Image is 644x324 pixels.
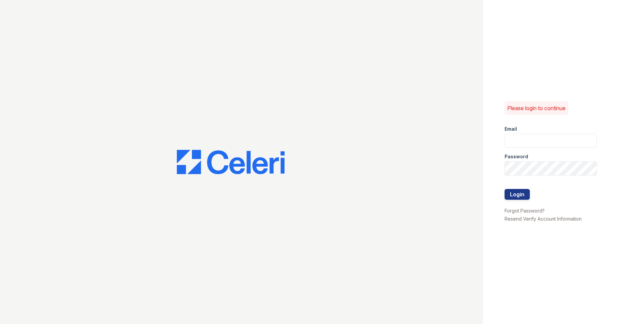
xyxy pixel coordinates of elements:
a: Resend Verify Account Information [505,216,582,222]
a: Forgot Password? [505,208,545,214]
label: Password [505,153,528,160]
p: Please login to continue [507,104,566,112]
label: Email [505,126,517,132]
img: CE_Logo_Blue-a8612792a0a2168367f1c8372b55b34899dd931a85d93a1a3d3e32e68fde9ad4.png [177,150,285,174]
button: Login [505,189,530,200]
